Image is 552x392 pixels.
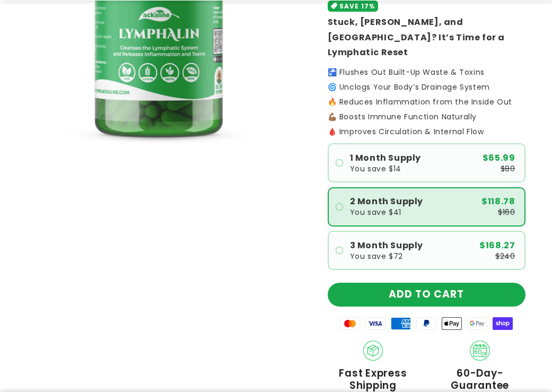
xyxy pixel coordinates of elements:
[479,241,515,250] span: $168.27
[350,241,423,250] span: 3 Month Supply
[350,165,401,172] span: You save $14
[350,197,423,206] span: 2 Month Supply
[339,1,375,12] span: SAVE 17%
[328,68,525,120] p: 🚰 Flushes Out Built-Up Waste & Toxins 🌀 Unclogs Your Body’s Drainage System 🔥 Reduces Inflammatio...
[495,252,515,260] span: $240
[350,154,421,162] span: 1 Month Supply
[498,208,515,216] span: $160
[350,252,403,260] span: You save $72
[328,283,525,307] button: ADD TO CART
[434,367,525,392] span: 60-Day-Guarantee
[363,341,383,361] img: Shipping.png
[483,154,515,162] span: $65.99
[328,367,419,392] span: Fast Express Shipping
[481,197,515,206] span: $118.78
[501,165,515,172] span: $80
[328,128,525,135] p: 🩸 Improves Circulation & Internal Flow
[328,16,505,59] strong: Stuck, [PERSON_NAME], and [GEOGRAPHIC_DATA]? It’s Time for a Lymphatic Reset
[350,208,401,216] span: You save $41
[470,341,490,361] img: 60_day_Guarantee.png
